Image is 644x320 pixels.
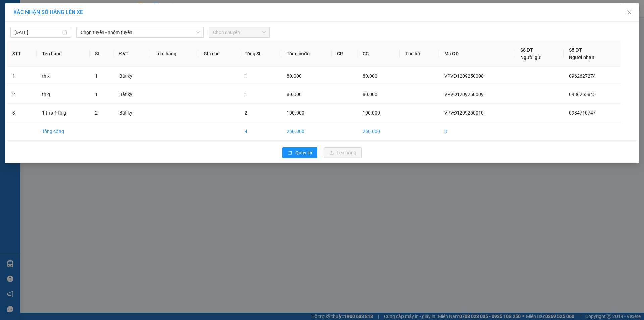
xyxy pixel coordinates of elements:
[357,41,400,67] th: CC
[287,92,302,97] span: 80.000
[7,104,37,122] td: 3
[287,110,304,116] span: 100.000
[439,122,515,141] td: 3
[569,55,594,60] span: Người nhận
[7,85,37,104] td: 2
[569,47,582,53] span: Số ĐT
[520,47,533,53] span: Số ĐT
[114,41,150,67] th: ĐVT
[281,122,332,141] td: 260.000
[245,73,247,79] span: 1
[245,110,247,116] span: 2
[288,150,292,156] span: rollback
[37,85,90,104] td: th g
[363,110,380,116] span: 100.000
[239,41,281,67] th: Tổng SL
[439,41,515,67] th: Mã GD
[627,10,632,15] span: close
[95,92,98,97] span: 1
[287,73,302,79] span: 80.000
[520,55,542,60] span: Người gửi
[196,30,200,34] span: down
[295,149,312,156] span: Quay lại
[400,41,439,67] th: Thu hộ
[114,85,150,104] td: Bất kỳ
[239,122,281,141] td: 4
[80,27,200,37] span: Chọn tuyến - nhóm tuyến
[37,122,90,141] td: Tổng cộng
[150,41,198,67] th: Loại hàng
[282,147,317,158] button: rollbackQuay lại
[7,41,37,67] th: STT
[324,147,362,158] button: uploadLên hàng
[37,104,90,122] td: 1 th x 1 th g
[114,67,150,85] td: Bất kỳ
[37,67,90,85] td: th x
[37,41,90,67] th: Tên hàng
[363,92,377,97] span: 80.000
[363,73,377,79] span: 80.000
[569,110,596,116] span: 0984710747
[569,73,596,79] span: 0962627274
[332,41,357,67] th: CR
[213,27,266,37] span: Chọn chuyến
[95,110,98,116] span: 2
[281,41,332,67] th: Tổng cước
[13,9,83,15] span: XÁC NHẬN SỐ HÀNG LÊN XE
[569,92,596,97] span: 0986265845
[95,73,98,79] span: 1
[245,92,247,97] span: 1
[114,104,150,122] td: Bất kỳ
[444,110,484,116] span: VPVĐ1209250010
[7,67,37,85] td: 1
[620,3,639,22] button: Close
[14,29,61,36] input: 12/09/2025
[198,41,239,67] th: Ghi chú
[444,73,484,79] span: VPVĐ1209250008
[444,92,484,97] span: VPVĐ1209250009
[90,41,114,67] th: SL
[357,122,400,141] td: 260.000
